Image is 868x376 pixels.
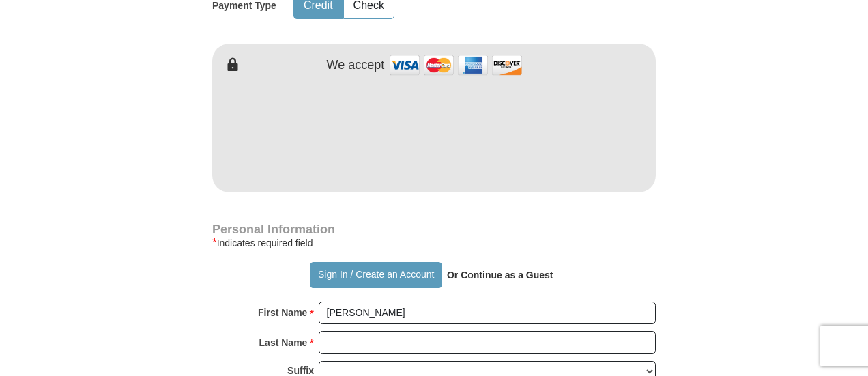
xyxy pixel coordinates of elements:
[258,303,307,322] strong: First Name
[447,270,553,280] strong: Or Continue as a Guest
[310,262,442,288] button: Sign In / Create an Account
[259,333,308,352] strong: Last Name
[212,224,656,235] h4: Personal Information
[388,50,524,80] img: credit cards accepted
[212,235,656,251] div: Indicates required field
[327,58,385,73] h4: We accept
